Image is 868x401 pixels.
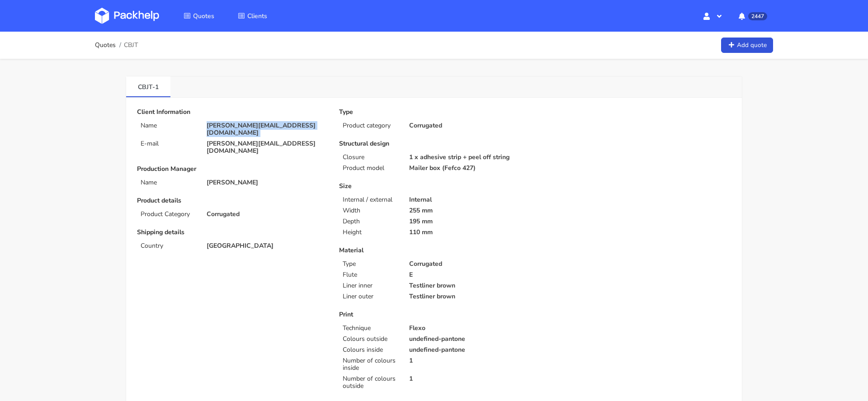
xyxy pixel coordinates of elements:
[409,165,529,172] p: Mailer box (Fefco 427)
[409,229,529,236] p: 110 mm
[343,375,398,390] p: Number of colours outside
[409,375,529,382] p: 1
[409,122,529,129] p: Corrugated
[343,207,398,214] p: Width
[409,346,529,354] p: undefined-pantone
[137,197,326,204] p: Product details
[343,165,398,172] p: Product model
[95,42,116,49] a: Quotes
[141,122,196,129] p: Name
[141,242,196,250] p: Country
[247,12,267,20] span: Clients
[339,183,528,190] p: Size
[227,8,278,24] a: Clients
[409,218,529,225] p: 195 mm
[141,140,196,147] p: E-mail
[141,211,196,218] p: Product Category
[343,260,398,268] p: Type
[343,335,398,343] p: Colours outside
[343,293,398,300] p: Liner outer
[343,218,398,225] p: Depth
[409,357,529,364] p: 1
[409,154,529,161] p: 1 x adhesive strip + peel off string
[343,122,398,129] p: Product category
[339,109,528,116] p: Type
[343,325,398,332] p: Technique
[141,179,196,186] p: Name
[339,247,528,254] p: Material
[343,154,398,161] p: Closure
[343,346,398,354] p: Colours inside
[343,357,398,372] p: Number of colours inside
[409,196,529,203] p: Internal
[95,36,138,54] nav: breadcrumb
[721,38,773,53] a: Add quote
[409,271,529,278] p: E
[409,282,529,289] p: Testliner brown
[207,179,326,186] p: [PERSON_NAME]
[207,122,326,137] p: [PERSON_NAME][EMAIL_ADDRESS][DOMAIN_NAME]
[137,229,326,236] p: Shipping details
[343,282,398,289] p: Liner inner
[207,140,326,155] p: [PERSON_NAME][EMAIL_ADDRESS][DOMAIN_NAME]
[126,76,170,96] a: CBJT-1
[343,229,398,236] p: Height
[748,12,767,20] span: 2447
[409,260,529,268] p: Corrugated
[339,311,528,318] p: Print
[137,109,326,116] p: Client Information
[409,325,529,332] p: Flexo
[95,8,159,24] img: Dashboard
[124,42,138,49] span: CBJT
[207,211,326,218] p: Corrugated
[343,196,398,203] p: Internal / external
[137,165,326,173] p: Production Manager
[409,293,529,300] p: Testliner brown
[193,12,214,20] span: Quotes
[409,207,529,214] p: 255 mm
[343,271,398,278] p: Flute
[173,8,225,24] a: Quotes
[207,242,326,250] p: [GEOGRAPHIC_DATA]
[409,335,529,343] p: undefined-pantone
[731,8,773,24] button: 2447
[339,140,528,147] p: Structural design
